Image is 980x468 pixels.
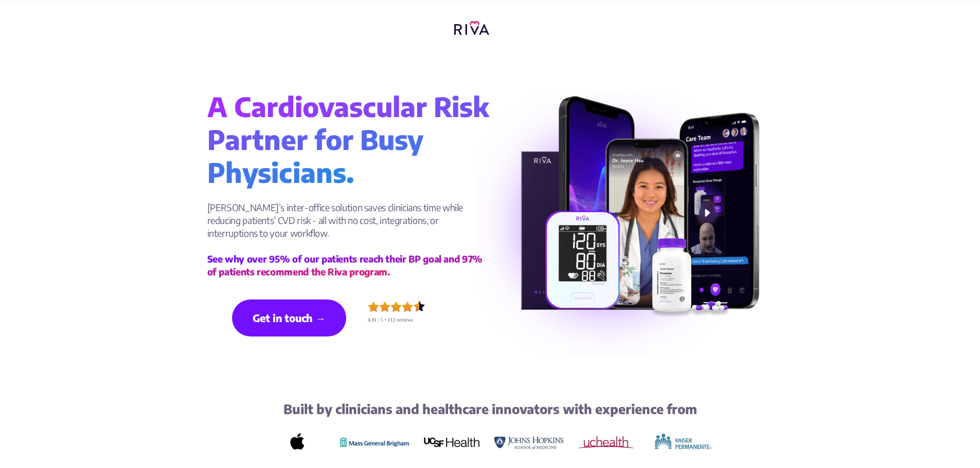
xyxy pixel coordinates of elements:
strong: A Cardiovascular Risk Partner for Busy Physicians. [207,89,489,189]
strong: Built by clinicians and healthcare innovators with experience from [283,401,697,417]
p: [PERSON_NAME]’s inter-office solution saves clinicians time while reducing patients’ CVD risk - a... [207,201,490,278]
strong: Get in touch → [253,312,326,324]
div: 4.91 / 5 • 212 reviews [368,315,426,325]
strong: See why over 95% of our patients reach their BP goal and 97% of patients recommend the Riva program. [207,253,483,277]
a: Get in touch → [232,299,346,336]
